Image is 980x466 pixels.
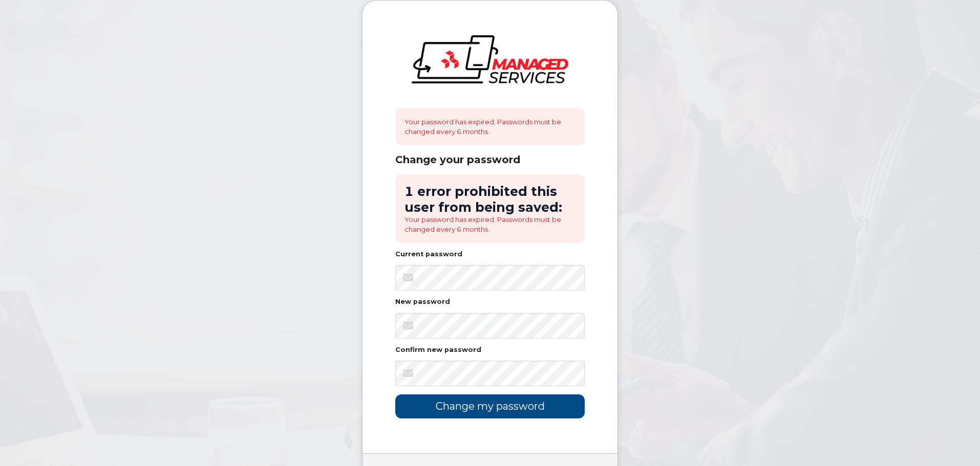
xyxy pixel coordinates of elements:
div: Your password has expired. Passwords must be changed every 6 months. [395,108,585,145]
div: Change your password [395,153,585,166]
label: Confirm new password [395,347,481,353]
h2: 1 error prohibited this user from being saved: [404,184,576,215]
img: logo-large.png [412,35,568,83]
label: New password [395,299,450,305]
li: Your password has expired. Passwords must be changed every 6 months. [404,215,576,234]
input: Change my password [395,394,585,418]
label: Current password [395,251,462,258]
